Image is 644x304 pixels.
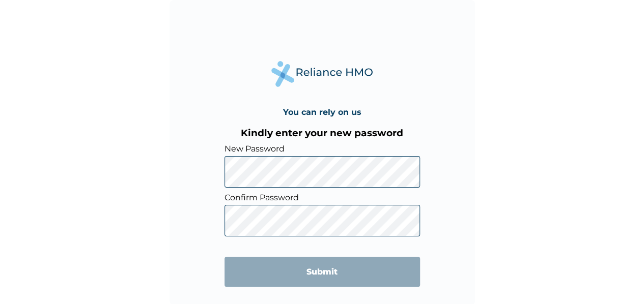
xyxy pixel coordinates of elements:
[225,257,420,287] input: Submit
[225,144,420,154] label: New Password
[225,127,420,139] h3: Kindly enter your new password
[225,193,420,202] label: Confirm Password
[283,107,361,117] h4: You can rely on us
[271,61,373,87] img: Reliance Health's Logo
